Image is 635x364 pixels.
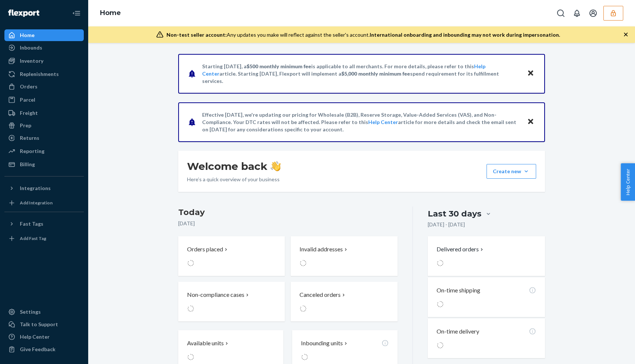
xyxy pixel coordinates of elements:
[100,9,121,17] a: Home
[570,6,584,21] button: Open notifications
[428,221,465,228] p: [DATE] - [DATE]
[4,68,84,80] a: Replenishments
[4,42,84,54] a: Inbounds
[487,164,536,179] button: Create new
[291,236,397,276] button: Invalid addresses
[94,3,127,24] ol: breadcrumbs
[166,31,560,39] div: Any updates you make will reflect against the seller's account.
[341,70,410,77] span: $5,000 monthly minimum fee
[299,291,341,299] p: Canceled orders
[4,159,84,170] a: Billing
[20,148,44,155] div: Reporting
[178,220,398,227] p: [DATE]
[4,343,84,355] button: Give Feedback
[8,10,39,17] img: Flexport logo
[202,63,520,85] p: Starting [DATE], a is applicable to all merchants. For more details, please refer to this article...
[20,32,35,39] div: Home
[178,282,285,321] button: Non-compliance cases
[299,245,343,254] p: Invalid addresses
[291,282,397,321] button: Canceled orders
[4,331,84,343] a: Help Center
[526,117,535,127] button: Close
[437,245,485,254] button: Delivered orders
[4,132,84,144] a: Returns
[428,208,481,219] div: Last 30 days
[4,218,84,230] button: Fast Tags
[247,63,311,69] span: $500 monthly minimum fee
[187,291,244,299] p: Non-compliance cases
[20,346,55,353] div: Give Feedback
[20,308,41,316] div: Settings
[20,321,58,328] div: Talk to Support
[437,286,480,295] p: On-time shipping
[178,236,285,276] button: Orders placed
[20,57,43,65] div: Inventory
[20,96,35,103] div: Parcel
[370,32,560,38] span: International onboarding and inbounding may not work during impersonation.
[20,161,35,168] div: Billing
[4,145,84,157] a: Reporting
[526,68,535,79] button: Close
[301,339,343,347] p: Inbounding units
[4,55,84,67] a: Inventory
[187,339,224,347] p: Available units
[20,235,46,241] div: Add Fast Tag
[4,318,84,330] button: Talk to Support
[20,109,38,117] div: Freight
[4,107,84,119] a: Freight
[437,327,479,336] p: On-time delivery
[202,111,520,133] p: Effective [DATE], we're updating our pricing for Wholesale (B2B), Reserve Storage, Value-Added Se...
[4,29,84,41] a: Home
[187,176,281,183] p: Here’s a quick overview of your business
[20,70,59,78] div: Replenishments
[4,81,84,92] a: Orders
[368,119,398,125] a: Help Center
[20,185,51,192] div: Integrations
[586,6,600,21] button: Open account menu
[270,161,281,171] img: hand-wave emoji
[20,122,31,129] div: Prep
[187,160,281,173] h1: Welcome back
[178,207,398,218] h3: Today
[4,197,84,209] a: Add Integration
[20,333,50,341] div: Help Center
[20,200,53,206] div: Add Integration
[20,44,42,51] div: Inbounds
[187,245,223,254] p: Orders placed
[20,134,39,142] div: Returns
[4,94,84,106] a: Parcel
[4,233,84,244] a: Add Fast Tag
[553,6,568,21] button: Open Search Box
[166,32,227,38] span: Non-test seller account:
[69,6,84,21] button: Close Navigation
[20,220,43,227] div: Fast Tags
[4,120,84,131] a: Prep
[621,163,635,201] button: Help Center
[4,306,84,318] a: Settings
[4,182,84,194] button: Integrations
[20,83,37,90] div: Orders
